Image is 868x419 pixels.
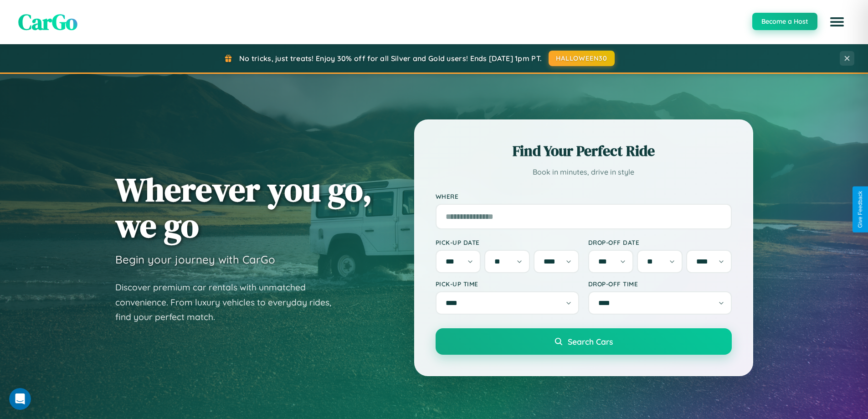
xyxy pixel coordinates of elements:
[588,280,732,288] label: Drop-off Time
[588,238,732,246] label: Drop-off Date
[18,7,77,37] span: CarGo
[857,191,863,228] div: Give Feedback
[436,328,732,355] button: Search Cars
[568,336,613,347] span: Search Cars
[824,9,850,35] button: Open menu
[436,192,732,200] label: Where
[436,166,732,179] p: Book in minutes, drive in style
[115,171,372,243] h1: Wherever you go, we go
[9,388,31,410] iframe: Intercom live chat
[436,141,732,161] h2: Find Your Perfect Ride
[115,253,275,266] h3: Begin your journey with CarGo
[436,238,579,246] label: Pick-up Date
[115,280,343,325] p: Discover premium car rentals with unmatched convenience. From luxury vehicles to everyday rides, ...
[549,51,615,66] button: HALLOWEEN30
[436,280,579,288] label: Pick-up Time
[752,13,817,30] button: Become a Host
[239,54,542,63] span: No tricks, just treats! Enjoy 30% off for all Silver and Gold users! Ends [DATE] 1pm PT.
